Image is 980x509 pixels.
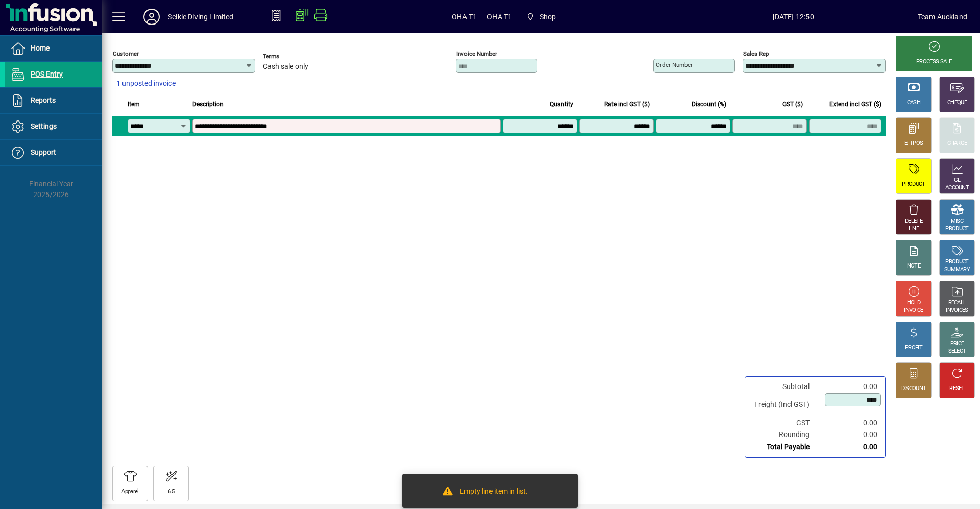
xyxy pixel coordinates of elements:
[749,417,820,429] td: GST
[905,344,922,352] div: PROFIT
[949,385,965,393] div: RESET
[904,307,923,314] div: INVOICE
[901,385,926,393] div: DISCOUNT
[5,114,102,139] a: Settings
[945,225,968,233] div: PRODUCT
[669,9,918,25] span: [DATE] 12:50
[947,99,967,107] div: CHEQUE
[5,36,102,61] a: Home
[522,8,560,26] span: Shop
[907,299,920,307] div: HOLD
[749,381,820,393] td: Subtotal
[5,140,102,165] a: Support
[945,258,968,266] div: PRODUCT
[749,441,820,453] td: Total Payable
[31,96,56,104] span: Reports
[656,61,693,68] mat-label: Order number
[820,441,881,453] td: 0.00
[5,88,102,113] a: Reports
[743,50,769,57] mat-label: Sales rep
[820,417,881,429] td: 0.00
[452,9,477,25] span: OHA T1
[31,122,57,130] span: Settings
[950,340,964,348] div: PRICE
[540,9,556,25] span: Shop
[31,70,63,78] span: POS Entry
[944,266,970,274] div: SUMMARY
[263,63,308,71] span: Cash sale only
[948,348,966,355] div: SELECT
[909,225,919,233] div: LINE
[782,99,803,110] span: GST ($)
[947,140,967,148] div: CHARGE
[749,429,820,441] td: Rounding
[946,307,968,314] div: INVOICES
[112,75,180,93] button: 1 unposted invoice
[820,429,881,441] td: 0.00
[263,53,324,60] span: Terms
[487,9,512,25] span: OHA T1
[456,50,497,57] mat-label: Invoice number
[905,217,922,225] div: DELETE
[168,9,234,25] div: Selkie Diving Limited
[460,486,528,498] div: Empty line item in list.
[31,148,56,156] span: Support
[829,99,881,110] span: Extend incl GST ($)
[916,58,952,66] div: PROCESS SALE
[904,140,923,148] div: EFTPOS
[945,184,969,192] div: ACCOUNT
[954,177,961,184] div: GL
[550,99,573,110] span: Quantity
[604,99,650,110] span: Rate incl GST ($)
[116,78,176,89] span: 1 unposted invoice
[192,99,224,110] span: Description
[121,488,138,496] div: Apparel
[128,99,140,110] span: Item
[113,50,139,57] mat-label: Customer
[135,8,168,26] button: Profile
[902,181,925,188] div: PRODUCT
[907,99,920,107] div: CASH
[948,299,966,307] div: RECALL
[918,9,967,25] div: Team Auckland
[692,99,726,110] span: Discount (%)
[907,262,920,270] div: NOTE
[31,44,50,52] span: Home
[749,393,820,417] td: Freight (Incl GST)
[951,217,963,225] div: MISC
[168,488,175,496] div: 6.5
[820,381,881,393] td: 0.00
